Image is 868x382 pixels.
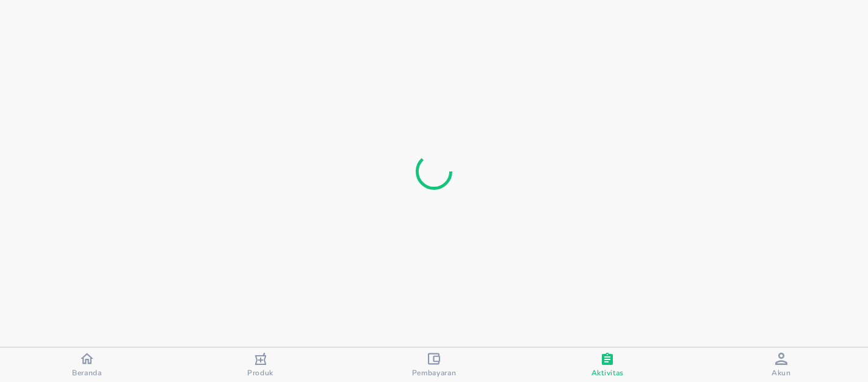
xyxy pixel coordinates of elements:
button: Aktivitas [521,348,694,382]
span: Akun [772,368,791,378]
span: Pembayaran [412,368,457,378]
span: Aktivitas [591,368,624,378]
button: Produk [173,348,347,382]
span: Produk [247,368,273,378]
button: Pembayaran [347,348,521,382]
button: Akun [695,348,868,382]
span: Beranda [72,368,102,378]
